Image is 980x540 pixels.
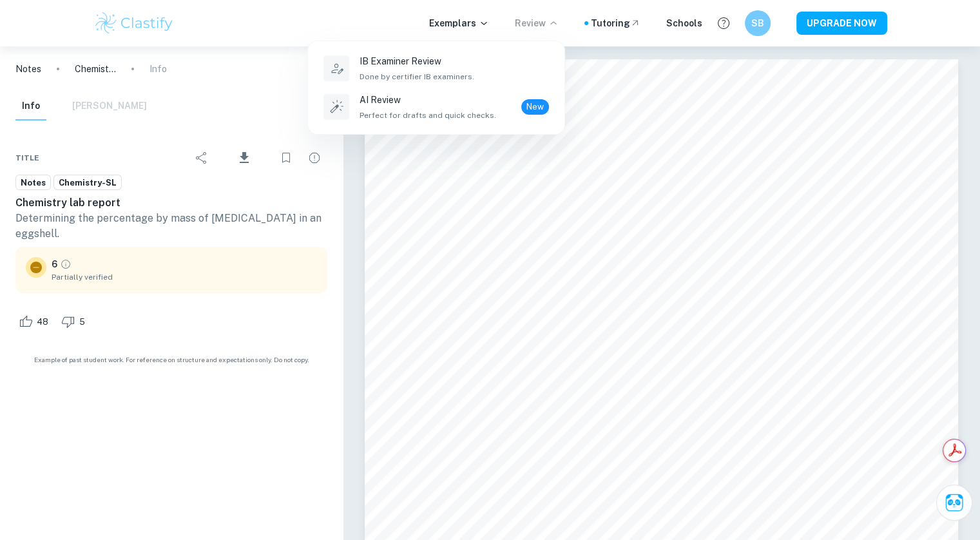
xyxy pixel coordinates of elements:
[321,52,552,85] a: IB Examiner ReviewDone by certifier IB examiners.
[360,93,496,107] p: AI Review
[521,101,549,113] span: New
[360,54,474,68] p: IB Examiner Review
[360,110,496,121] span: Perfect for drafts and quick checks.
[321,90,552,124] a: AI ReviewPerfect for drafts and quick checks.New
[360,71,474,82] span: Done by certifier IB examiners.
